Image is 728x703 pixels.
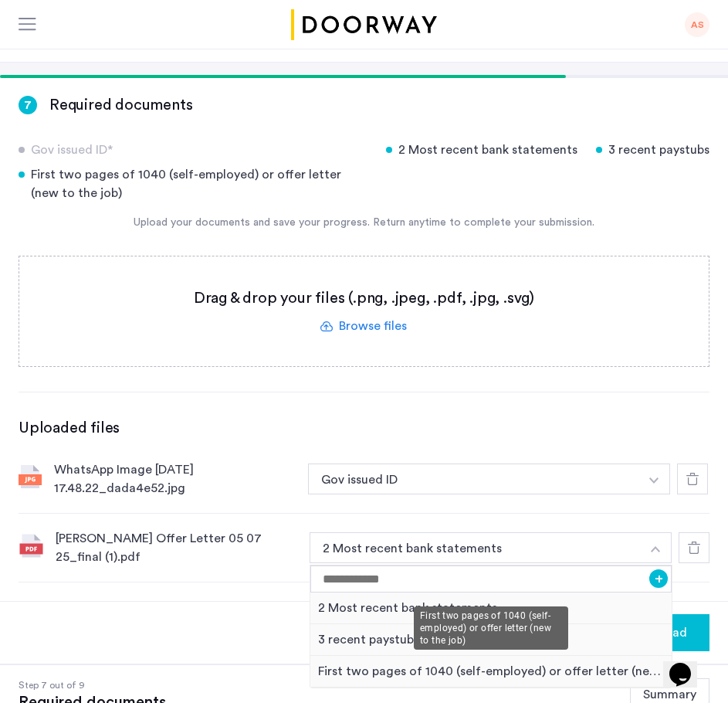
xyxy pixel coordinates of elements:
iframe: chat widget [663,641,713,688]
div: First two pages of 1040 (self-employed) or offer letter (new to the job) [310,656,672,688]
div: 3 recent paystubs [310,624,672,656]
h3: Required documents [49,94,192,116]
img: arrow [651,546,660,552]
div: First two pages of 1040 (self-employed) or offer letter (new to the job) [19,165,367,202]
button: button [638,464,670,494]
button: button [310,532,641,563]
div: Uploaded files [19,417,709,439]
img: file [19,465,42,488]
button: button [640,532,672,563]
div: Step 7 out of 9 [19,678,166,693]
div: 2 Most recent bank statements [386,141,577,159]
div: Upload your documents and save your progress. Return anytime to complete your submission. [19,215,709,231]
div: WhatsApp Image [DATE] 17.48.22_dada4e52.jpg [54,460,296,498]
div: First two pages of 1040 (self-employed) or offer letter (new to the job) [414,606,568,650]
div: 2 Most recent bank statements [310,593,672,624]
button: button [308,464,639,494]
div: 7 [19,96,37,114]
a: Cazamio logo [289,9,440,40]
img: arrow [649,477,659,484]
button: + [649,569,668,588]
div: AS [685,12,709,37]
img: logo [289,9,440,40]
div: Gov issued ID* [19,141,367,159]
div: [PERSON_NAME] Offer Letter 05 07 25_final (1).pdf [56,529,297,566]
div: 3 recent paystubs [596,141,709,159]
img: file [19,533,43,558]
